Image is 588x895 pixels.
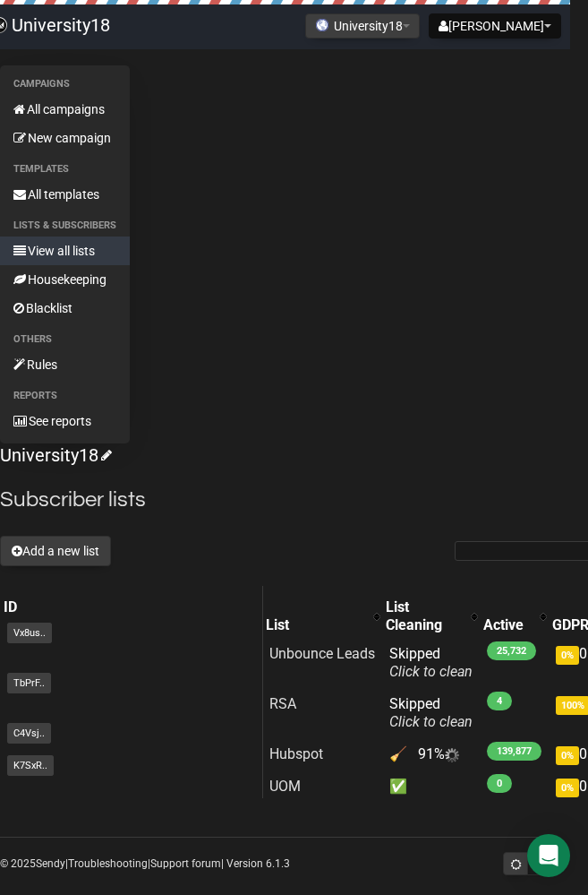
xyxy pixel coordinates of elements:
[483,616,531,634] div: Active
[7,623,52,643] span: Vx8us..
[150,857,221,870] a: Support forum
[262,595,382,638] th: List: No sort applied, activate to apply an ascending sort
[382,595,480,638] th: List Cleaning: No sort applied, activate to apply an ascending sort
[445,748,459,762] img: loader.gif
[269,745,323,762] a: Hubspot
[68,857,148,870] a: Troubleshooting
[556,646,579,665] span: 0%
[487,692,512,710] span: 4
[305,13,420,39] button: University18
[487,742,541,761] span: 139,877
[266,616,364,634] div: List
[36,857,65,870] a: Sendy
[556,746,579,765] span: 0%
[7,673,51,693] span: TbPrF..
[382,770,480,803] td: ✅
[556,779,579,797] span: 0%
[480,595,549,638] th: Active: No sort applied, activate to apply an ascending sort
[269,778,301,795] a: UOM
[7,755,54,776] span: K7SxR..
[389,645,473,680] span: Skipped
[382,738,480,770] td: 🧹 91%
[386,598,462,634] div: List Cleaning
[4,598,259,616] div: ID
[7,723,51,744] span: C4Vsj..
[429,13,561,39] button: [PERSON_NAME]
[487,774,512,793] span: 0
[389,663,473,680] a: Click to clean
[527,834,570,877] div: Open Intercom Messenger
[389,713,473,730] a: Click to clean
[487,641,536,660] span: 25,732
[269,695,296,712] a: RSA
[269,645,375,662] a: Unbounce Leads
[315,18,329,32] img: favicons
[389,695,473,730] span: Skipped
